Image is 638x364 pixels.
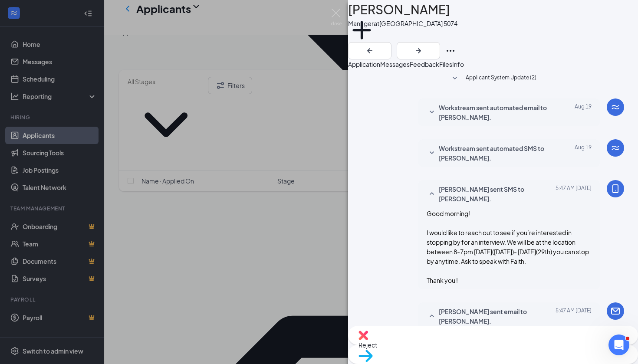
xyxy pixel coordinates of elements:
svg: Email [610,306,621,316]
span: Info [452,60,464,68]
svg: SmallChevronDown [427,107,437,118]
svg: SmallChevronUp [427,189,437,199]
span: Aug 19 [575,103,592,122]
span: [DATE] 5:47 AM [556,307,592,326]
span: Application [348,60,380,68]
span: Workstream sent automated email to [PERSON_NAME]. [439,103,552,122]
svg: MobileSms [610,184,621,194]
span: [PERSON_NAME] sent email to [PERSON_NAME]. [439,307,552,326]
button: SmallChevronDownApplicant System Update (2) [450,73,536,84]
span: Good morning! I would like to reach out to see if you’re interested in stopping by for an intervi... [427,210,589,284]
span: Aug 19 [575,144,592,163]
div: Manager at [GEOGRAPHIC_DATA] 5074 [348,19,457,28]
svg: Ellipses [445,46,456,56]
span: Messages [380,60,410,68]
svg: SmallChevronDown [427,148,437,158]
span: Reject [358,341,377,349]
button: ArrowRight [397,42,440,59]
svg: WorkstreamLogo [610,102,621,112]
svg: WorkstreamLogo [610,143,621,153]
button: PlusAdd a tag [348,16,375,53]
svg: Plus [348,16,375,44]
button: ArrowLeftNew [348,42,391,59]
span: [PERSON_NAME] sent SMS to [PERSON_NAME]. [439,184,552,203]
svg: SmallChevronDown [450,73,460,84]
svg: ArrowLeftNew [365,46,375,56]
svg: ArrowRight [413,46,424,56]
span: [DATE] 5:47 AM [556,184,592,203]
iframe: Intercom live chat [608,334,629,355]
span: Feedback [410,60,439,68]
span: Workstream sent automated SMS to [PERSON_NAME]. [439,144,552,163]
span: Files [439,60,452,68]
span: Applicant System Update (2) [466,73,536,84]
svg: SmallChevronUp [427,311,437,321]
